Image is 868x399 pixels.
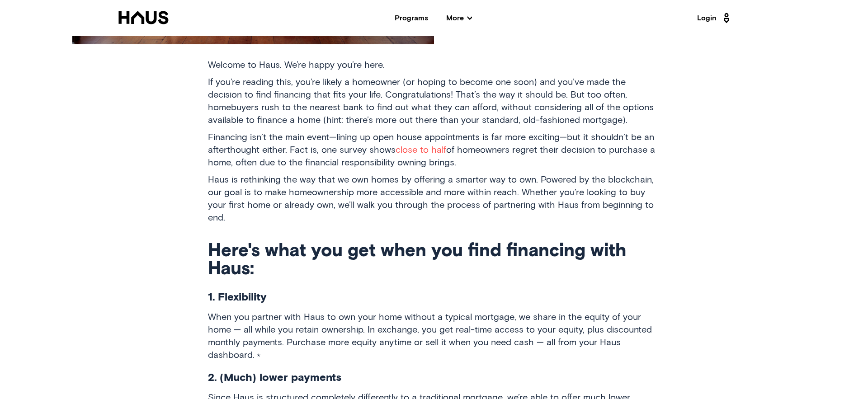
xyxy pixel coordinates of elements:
p: When you partner with Haus to own your home without a typical mortgage, we share in the equity of... [208,311,660,361]
a: Login [697,11,732,25]
p: Financing isn’t the main event—lining up open house appointments is far more exciting—but it shou... [208,131,660,169]
h3: 2. (Much) lower payments [208,372,660,383]
a: Programs [395,14,428,22]
p: Haus is rethinking the way that we own homes by offering a smarter way to own. Powered by the blo... [208,174,660,224]
span: More [446,14,472,22]
p: Welcome to Haus. We’re happy you’re here. [208,59,660,71]
a: close to half [396,146,446,155]
p: If you’re reading this, you’re likely a homeowner (or hoping to become one soon) and you’ve made ... [208,76,660,127]
h3: 1. Flexibility [208,292,660,303]
h2: Here's what you get when you find financing with Haus: [208,242,660,278]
